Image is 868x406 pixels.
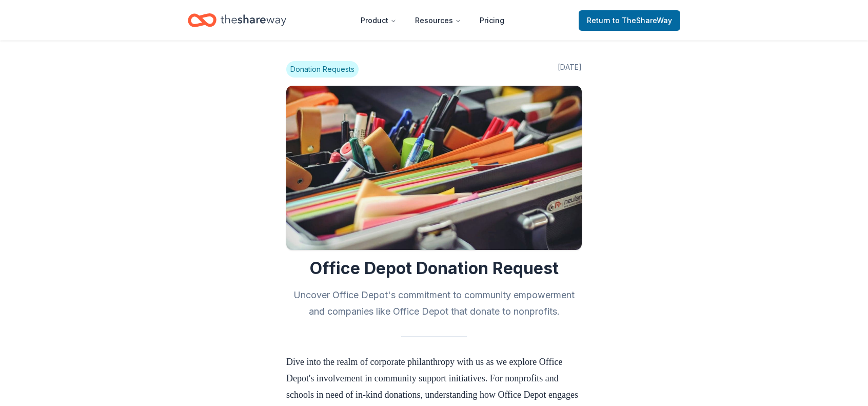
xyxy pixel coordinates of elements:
[471,10,512,31] a: Pricing
[286,258,582,279] h1: Office Depot Donation Request
[286,287,582,320] h2: Uncover Office Depot's commitment to community empowerment and companies like Office Depot that d...
[286,61,359,78] span: Donation Requests
[587,14,672,27] span: Return
[407,10,469,31] button: Resources
[579,10,680,31] a: Returnto TheShareWay
[286,86,582,250] img: Image for Office Depot Donation Request
[188,8,286,32] a: Home
[352,10,405,31] button: Product
[613,16,672,25] span: to TheShareWay
[558,61,582,78] span: [DATE]
[352,8,512,32] nav: Main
